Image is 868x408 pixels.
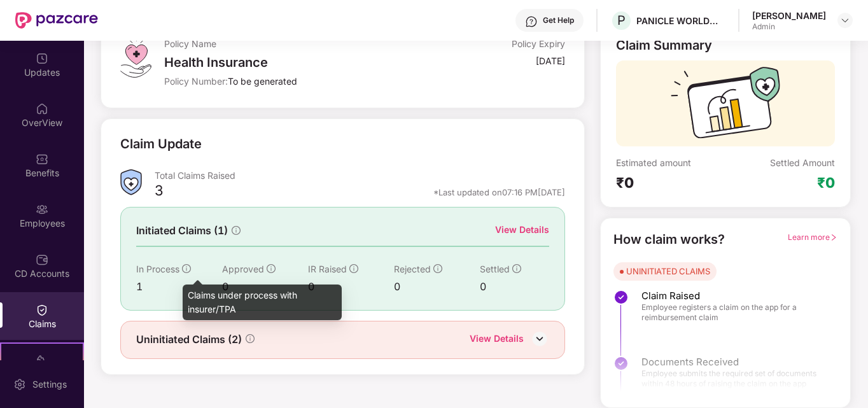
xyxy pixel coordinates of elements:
[616,174,725,192] div: ₹0
[164,55,431,70] div: Health Insurance
[394,264,431,274] span: Rejected
[349,264,358,273] span: info-circle
[36,102,48,115] img: svg+xml;base64,PHN2ZyBpZD0iSG9tZSIgeG1sbnM9Imh0dHA6Ly93d3cudzMub3JnLzIwMDAvc3ZnIiB3aWR0aD0iMjAiIG...
[530,329,549,348] img: DownIcon
[36,253,48,266] img: svg+xml;base64,PHN2ZyBpZD0iQ0RfQWNjb3VudHMiIGRhdGEtbmFtZT0iQ0QgQWNjb3VudHMiIHhtbG5zPSJodHRwOi8vd3...
[136,279,222,295] div: 1
[136,264,179,274] span: In Process
[616,157,725,169] div: Estimated amount
[752,10,826,22] div: [PERSON_NAME]
[136,332,242,348] span: Uninitiated Claims (2)
[308,279,394,295] div: 0
[641,290,825,302] span: Claim Raised
[626,265,710,278] div: UNINITIATED CLAIMS
[155,181,164,203] div: 3
[512,38,565,50] div: Policy Expiry
[613,290,629,305] img: svg+xml;base64,PHN2ZyBpZD0iU3RlcC1Eb25lLTMyeDMyIiB4bWxucz0iaHR0cDovL3d3dy53My5vcmcvMjAwMC9zdmciIH...
[433,186,565,198] div: *Last updated on 07:16 PM[DATE]
[222,264,264,274] span: Approved
[788,232,837,242] span: Learn more
[752,22,826,32] div: Admin
[817,174,835,192] div: ₹0
[480,264,510,274] span: Settled
[830,234,837,241] span: right
[495,223,549,237] div: View Details
[164,38,431,50] div: Policy Name
[36,304,48,316] img: svg+xml;base64,PHN2ZyBpZD0iQ2xhaW0iIHhtbG5zPSJodHRwOi8vd3d3LnczLm9yZy8yMDAwL3N2ZyIgd2lkdGg9IjIwIi...
[228,76,297,87] span: To be generated
[15,12,98,29] img: New Pazcare Logo
[770,157,835,169] div: Settled Amount
[636,15,725,27] div: PANICLE WORLDWIDE PRIVATE LIMITED
[13,378,26,391] img: svg+xml;base64,PHN2ZyBpZD0iU2V0dGluZy0yMHgyMCIgeG1sbnM9Imh0dHA6Ly93d3cudzMub3JnLzIwMDAvc3ZnIiB3aW...
[155,169,564,181] div: Total Claims Raised
[36,52,48,65] img: svg+xml;base64,PHN2ZyBpZD0iVXBkYXRlZCIgeG1sbnM9Imh0dHA6Ly93d3cudzMub3JnLzIwMDAvc3ZnIiB3aWR0aD0iMj...
[613,230,725,250] div: How claim works?
[246,334,255,343] span: info-circle
[641,302,825,323] span: Employee registers a claim on the app for a reimbursement claim
[536,55,565,67] div: [DATE]
[136,223,228,239] span: Initiated Claims (1)
[433,264,442,273] span: info-circle
[182,264,191,273] span: info-circle
[543,15,574,25] div: Get Help
[120,169,142,195] img: ClaimsSummaryIcon
[29,378,71,391] div: Settings
[36,153,48,165] img: svg+xml;base64,PHN2ZyBpZD0iQmVuZWZpdHMiIHhtbG5zPSJodHRwOi8vd3d3LnczLm9yZy8yMDAwL3N2ZyIgd2lkdGg9Ij...
[480,279,549,295] div: 0
[671,67,780,146] img: svg+xml;base64,PHN2ZyB3aWR0aD0iMTcyIiBoZWlnaHQ9IjExMyIgdmlld0JveD0iMCAwIDE3MiAxMTMiIGZpbGw9Im5vbm...
[183,285,342,320] div: Claims under process with insurer/TPA
[36,354,48,367] img: svg+xml;base64,PHN2ZyB4bWxucz0iaHR0cDovL3d3dy53My5vcmcvMjAwMC9zdmciIHdpZHRoPSIyMSIgaGVpZ2h0PSIyMC...
[120,134,202,154] div: Claim Update
[617,13,626,28] span: P
[308,264,347,274] span: IR Raised
[470,332,524,348] div: View Details
[525,15,538,28] img: svg+xml;base64,PHN2ZyBpZD0iSGVscC0zMngzMiIgeG1sbnM9Imh0dHA6Ly93d3cudzMub3JnLzIwMDAvc3ZnIiB3aWR0aD...
[512,264,521,273] span: info-circle
[616,38,712,53] div: Claim Summary
[232,226,241,235] span: info-circle
[36,203,48,216] img: svg+xml;base64,PHN2ZyBpZD0iRW1wbG95ZWVzIiB4bWxucz0iaHR0cDovL3d3dy53My5vcmcvMjAwMC9zdmciIHdpZHRoPS...
[164,75,431,87] div: Policy Number:
[120,38,151,78] img: svg+xml;base64,PHN2ZyB4bWxucz0iaHR0cDovL3d3dy53My5vcmcvMjAwMC9zdmciIHdpZHRoPSI0OS4zMiIgaGVpZ2h0PS...
[840,15,850,25] img: svg+xml;base64,PHN2ZyBpZD0iRHJvcGRvd24tMzJ4MzIiIHhtbG5zPSJodHRwOi8vd3d3LnczLm9yZy8yMDAwL3N2ZyIgd2...
[267,264,276,273] span: info-circle
[394,279,480,295] div: 0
